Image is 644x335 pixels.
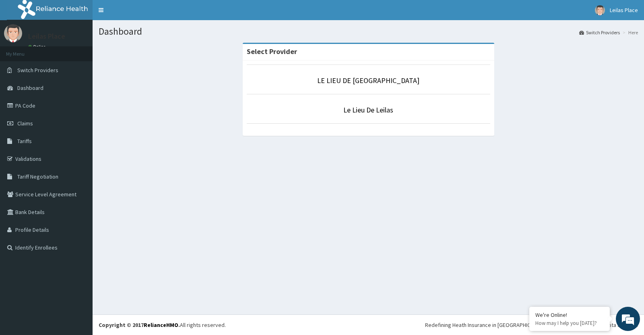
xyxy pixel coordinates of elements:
[425,321,638,329] div: Redefining Heath Insurance in [GEOGRAPHIC_DATA] using Telemedicine and Data Science!
[17,173,58,180] span: Tariff Negotiation
[621,29,638,36] li: Here
[17,120,33,127] span: Claims
[17,137,32,145] span: Tariffs
[535,320,604,327] p: How may I help you today?
[99,26,638,37] h1: Dashboard
[579,29,620,36] a: Switch Providers
[28,44,47,50] a: Online
[99,321,180,329] strong: Copyright © 2017 .
[28,33,65,40] p: Leilas Place
[93,314,644,335] footer: All rights reserved.
[595,5,605,15] img: User Image
[17,67,58,74] span: Switch Providers
[317,76,419,85] a: LE LIEU DE [GEOGRAPHIC_DATA]
[247,47,297,56] strong: Select Provider
[610,6,638,14] span: Leilas Place
[17,84,43,92] span: Dashboard
[343,105,393,114] a: Le Lieu De Leilas
[144,321,178,329] a: RelianceHMO
[4,24,22,42] img: User Image
[535,311,604,318] div: We're Online!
